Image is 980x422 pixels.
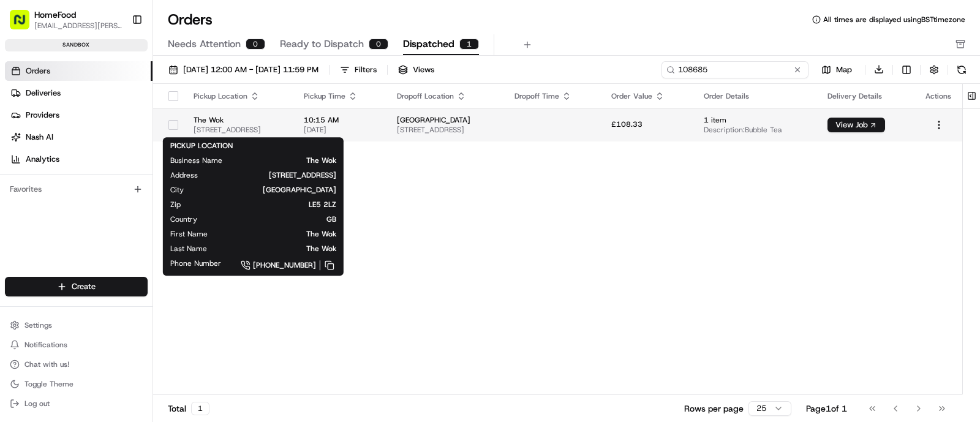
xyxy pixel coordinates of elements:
img: 1736555255976-a54dd68f-1ca7-489b-9aae-adbdc363a1c4 [24,190,34,200]
span: API Documentation [116,273,197,285]
button: Toggle Theme [5,375,148,393]
span: Toggle Theme [24,379,73,389]
div: 1 [191,402,209,415]
span: Phone Number [170,258,221,268]
a: Analytics [5,149,153,169]
span: City [170,185,184,195]
span: All times are displayed using BST timezone [823,15,965,24]
a: [PHONE_NUMBER] [241,258,336,272]
a: Deliveries [5,83,153,103]
span: Last Name [170,244,207,254]
div: Filters [355,64,377,75]
span: Providers [26,110,59,121]
div: 0 [369,39,388,50]
h1: Orders [168,10,213,29]
span: £108.33 [611,119,643,129]
span: Klarizel Pensader [38,222,101,232]
span: Orders [26,66,50,77]
span: Notifications [24,340,67,350]
p: Rows per page [684,402,744,415]
span: First Name [170,229,208,239]
button: Settings [5,317,148,334]
span: Chat with us! [24,360,69,369]
button: HomeFood [34,9,76,21]
img: 1736555255976-a54dd68f-1ca7-489b-9aae-adbdc363a1c4 [24,223,34,233]
button: Create [5,277,148,296]
span: Views [413,64,434,75]
span: [STREET_ADDRESS] [397,125,495,135]
span: [DATE] 12:00 AM - [DATE] 11:59 PM [183,64,318,75]
span: [PHONE_NUMBER] [253,260,316,270]
span: Log out [24,399,50,409]
span: Needs Attention [168,37,241,51]
span: Country [170,214,197,224]
div: Dropoff Time [514,91,592,101]
img: Asif Zaman Khan [12,178,32,197]
span: Map [836,64,852,75]
span: Deliveries [26,88,61,99]
span: The Wok [227,229,336,239]
button: View Job [827,118,885,132]
span: Description: Bubble Tea [704,125,809,135]
span: LE5 2LZ [200,200,336,209]
span: [DATE] [108,189,134,199]
span: 10:15 AM [304,115,377,125]
span: [DATE] [110,222,135,232]
img: Nash [12,12,37,36]
span: Nash AI [26,132,53,143]
span: • [102,189,106,199]
input: Clear [32,78,202,91]
span: [STREET_ADDRESS] [217,170,336,180]
span: The Wok [242,156,336,165]
span: [PERSON_NAME] [38,189,99,199]
div: Order Details [704,91,809,101]
div: Total [168,402,209,415]
div: Favorites [5,179,148,199]
span: [GEOGRAPHIC_DATA] [203,185,336,195]
span: Dispatched [403,37,454,51]
div: 💻 [104,274,113,284]
div: sandbox [5,39,148,51]
span: Address [170,170,198,180]
span: • [104,222,108,232]
a: Orders [5,61,153,81]
div: Delivery Details [827,91,906,101]
div: We're available if you need us! [55,129,168,138]
button: [EMAIL_ADDRESS][PERSON_NAME][DOMAIN_NAME] [34,21,122,31]
span: The Wok [194,115,284,125]
img: 1736555255976-a54dd68f-1ca7-489b-9aae-adbdc363a1c4 [12,116,34,138]
div: 0 [246,39,265,50]
span: [GEOGRAPHIC_DATA] [397,115,495,125]
span: Create [72,281,96,292]
span: Settings [24,320,52,330]
a: 📗Knowledge Base [7,268,99,290]
span: Business Name [170,156,222,165]
div: Order Value [611,91,684,101]
input: Type to search [661,61,809,78]
button: Refresh [953,61,970,78]
span: The Wok [227,244,336,254]
a: Powered byPylon [86,303,148,312]
span: Ready to Dispatch [280,37,364,51]
span: Knowledge Base [24,273,94,285]
span: [DATE] [304,125,377,135]
button: [DATE] 12:00 AM - [DATE] 11:59 PM [163,61,324,78]
div: 📗 [12,274,22,284]
img: Klarizel Pensader [12,211,32,230]
button: Views [393,61,440,78]
button: See all [190,156,223,171]
a: View Job [827,120,885,130]
button: Map [813,62,860,77]
button: Start new chat [208,120,223,135]
span: Pylon [122,303,148,312]
button: HomeFood[EMAIL_ADDRESS][PERSON_NAME][DOMAIN_NAME] [5,5,127,34]
span: Zip [170,200,181,209]
div: Pickup Location [194,91,284,101]
div: Pickup Time [304,91,377,101]
span: PICKUP LOCATION [170,141,233,151]
div: Start new chat [55,116,201,129]
div: Actions [925,91,952,101]
a: Providers [5,105,153,125]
